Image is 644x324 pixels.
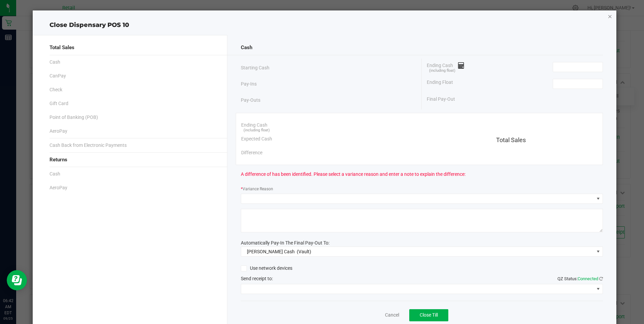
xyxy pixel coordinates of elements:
span: Close Till [420,312,438,318]
span: Check [50,86,62,93]
span: A difference of has been identified. Please select a variance reason and enter a note to explain ... [241,171,465,178]
div: Close Dispensary POS 10 [33,21,616,30]
span: [PERSON_NAME] Cash [247,249,295,254]
button: Close Till [409,309,448,321]
span: Cash [241,44,252,52]
span: Ending Float [427,79,453,89]
span: Total Sales [496,136,526,143]
span: Pay-Outs [241,97,260,104]
a: Cancel [385,312,399,319]
span: Cash [50,170,60,177]
span: Ending Cash [241,122,267,129]
span: Expected Cash [241,135,272,142]
span: CanPay [50,72,66,79]
div: Returns [50,153,213,167]
span: QZ Status: [557,276,603,281]
span: Total Sales [50,44,74,52]
iframe: Resource center [7,270,27,290]
span: Final Pay-Out [427,96,455,103]
span: Point of Banking (POB) [50,114,98,121]
span: AeroPay [50,184,67,191]
span: Gift Card [50,100,68,107]
span: Difference [241,149,262,156]
label: Variance Reason [241,186,273,192]
span: Starting Cash [241,64,269,71]
span: Send receipt to: [241,276,273,281]
span: (including float) [244,128,270,133]
label: Use network devices [241,265,292,272]
span: Cash [50,59,60,66]
span: Pay-Ins [241,80,257,88]
span: Automatically Pay-In The Final Pay-Out To: [241,240,329,246]
span: Connected [578,276,598,281]
span: AeroPay [50,128,67,135]
span: (Vault) [297,249,311,254]
span: Ending Cash [427,62,464,72]
span: Cash Back from Electronic Payments [50,142,127,149]
span: (including float) [429,68,455,74]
